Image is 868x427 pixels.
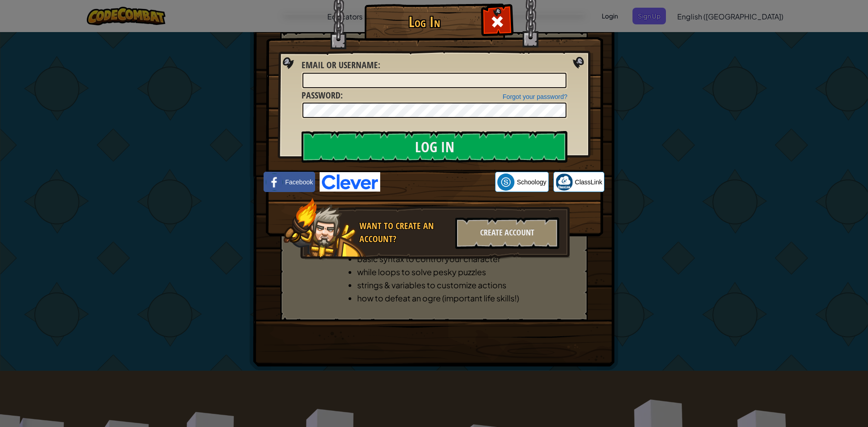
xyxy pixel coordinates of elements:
[359,220,450,245] div: Want to create an account?
[266,174,283,191] img: facebook_small.png
[380,172,495,192] iframe: Sign in with Google Button
[497,174,514,191] img: schoology.png
[302,131,567,163] input: Log In
[302,59,378,71] span: Email or Username
[556,174,573,191] img: classlink-logo-small.png
[302,89,340,101] span: Password
[575,178,603,187] span: ClassLink
[503,93,567,100] a: Forgot your password?
[302,59,380,72] label: :
[320,172,380,192] img: clever-logo-blue.png
[367,14,482,30] h1: Log In
[285,178,313,187] span: Facebook
[455,217,559,249] div: Create Account
[302,89,343,102] label: :
[517,178,546,187] span: Schoology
